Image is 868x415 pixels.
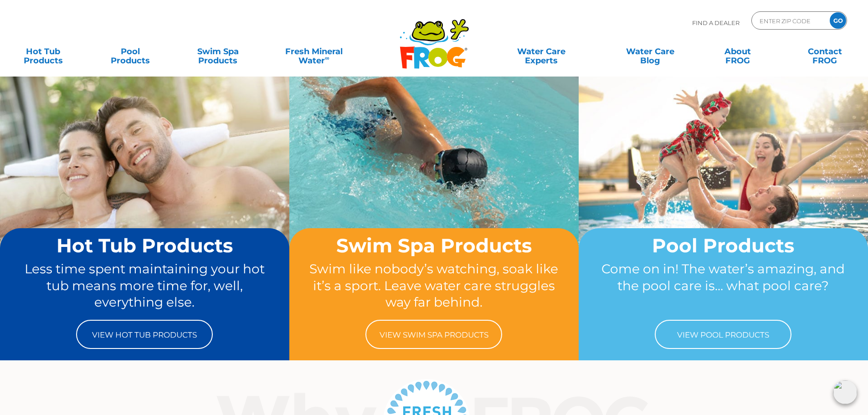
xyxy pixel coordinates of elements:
p: Swim like nobody’s watching, soak like it’s a sport. Leave water care struggles way far behind. [307,261,561,311]
h2: Swim Spa Products [307,235,561,256]
a: AboutFROG [704,42,771,61]
sup: ∞ [325,54,329,61]
p: Less time spent maintaining your hot tub means more time for, well, everything else. [17,261,272,311]
a: Fresh MineralWater∞ [271,42,356,61]
a: Hot TubProducts [9,42,77,61]
img: home-banner-pool-short [579,76,868,292]
a: View Swim Spa Products [365,320,502,349]
input: Zip Code Form [759,14,820,27]
input: GO [830,12,846,29]
a: PoolProducts [97,42,164,61]
a: View Pool Products [655,320,791,349]
a: Water CareExperts [486,42,596,61]
h2: Hot Tub Products [17,235,272,256]
a: Water CareBlog [616,42,684,61]
img: home-banner-swim-spa-short [289,76,579,292]
a: Swim SpaProducts [184,42,252,61]
img: openIcon [833,380,857,404]
a: ContactFROG [791,42,859,61]
p: Come on in! The water’s amazing, and the pool care is… what pool care? [596,261,851,311]
h2: Pool Products [596,235,851,256]
a: View Hot Tub Products [76,320,213,349]
p: Find A Dealer [692,11,740,34]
